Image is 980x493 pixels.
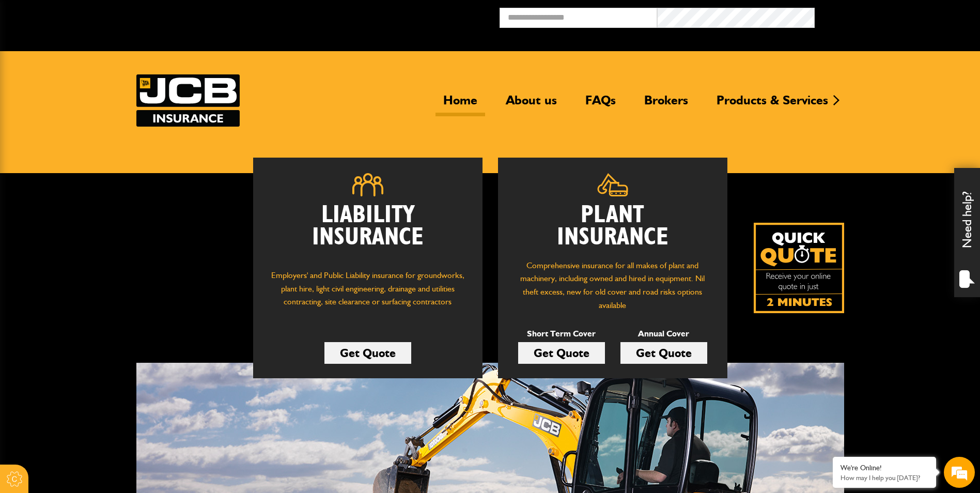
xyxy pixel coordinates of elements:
a: Get Quote [518,342,605,364]
a: Products & Services [709,93,836,116]
div: We're Online! [841,464,928,472]
a: Get your insurance quote isn just 2-minutes [754,223,844,313]
p: Short Term Cover [518,327,605,341]
button: Broker Login [815,8,972,24]
h2: Plant Insurance [514,204,712,249]
a: FAQs [578,93,624,116]
img: JCB Insurance Services logo [136,74,240,127]
p: How may I help you today? [841,474,928,482]
img: Quick Quote [754,223,844,313]
a: Home [435,93,485,116]
div: Need help? [954,168,980,297]
a: Brokers [636,93,696,116]
a: JCB Insurance Services [136,74,240,127]
p: Annual Cover [620,327,707,341]
a: Get Quote [620,342,707,364]
h2: Liability Insurance [269,204,467,259]
a: About us [498,93,565,116]
p: Comprehensive insurance for all makes of plant and machinery, including owned and hired in equipm... [514,259,712,312]
p: Employers' and Public Liability insurance for groundworks, plant hire, light civil engineering, d... [269,269,467,318]
a: Get Quote [324,342,411,364]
